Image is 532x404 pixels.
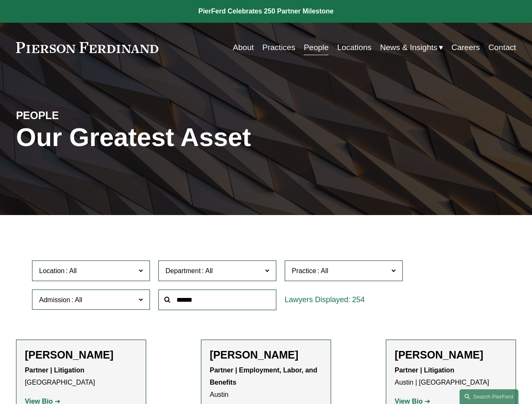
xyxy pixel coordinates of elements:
a: Careers [452,40,480,56]
a: Practices [262,40,295,56]
span: Location [39,267,65,274]
span: Practice [292,267,316,274]
a: People [304,40,329,56]
a: Locations [337,40,372,56]
p: [GEOGRAPHIC_DATA] [25,364,137,389]
h2: [PERSON_NAME] [210,348,322,361]
h4: PEOPLE [16,109,141,122]
a: Contact [489,40,516,56]
span: Admission [39,296,70,303]
h1: Our Greatest Asset [16,122,350,152]
a: About [233,40,254,56]
strong: Partner | Litigation [25,367,84,374]
p: Austin [210,364,322,401]
strong: Partner | Litigation [395,367,454,374]
h2: [PERSON_NAME] [25,348,137,361]
span: News & Insights [380,40,437,55]
h2: [PERSON_NAME] [395,348,507,361]
span: 254 [352,295,365,304]
a: folder dropdown [380,40,443,56]
span: Department [166,267,201,274]
p: Austin | [GEOGRAPHIC_DATA] [395,364,507,389]
strong: Partner | Employment, Labor, and Benefits [210,367,319,386]
a: Search this site [460,389,519,404]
